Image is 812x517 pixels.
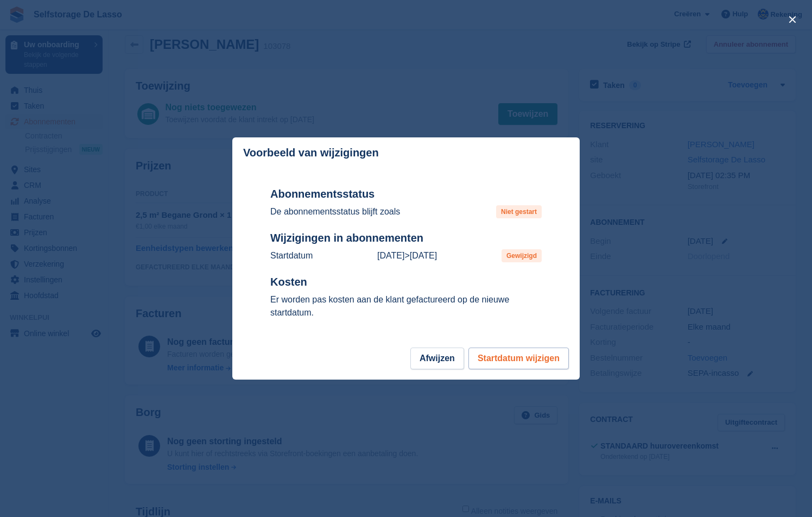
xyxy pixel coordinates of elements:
[377,249,437,262] p: >
[270,275,542,289] h2: Kosten
[270,205,400,218] p: De abonnementsstatus blijft zoals
[270,187,542,201] h2: Abonnementsstatus
[410,348,464,369] button: Afwijzen
[270,293,542,319] p: Er worden pas kosten aan de klant gefactureerd op de nieuwe startdatum.
[243,147,379,159] p: Voorbeeld van wijzigingen
[784,11,801,28] button: close
[410,251,437,260] time: 2025-08-22 22:00:00 UTC
[468,348,569,369] button: Startdatum wijzigen
[270,249,313,262] p: Startdatum
[496,205,542,218] span: Niet gestart
[270,231,542,245] h2: Wijzigingen in abonnementen
[502,249,542,262] span: Gewijzigd
[377,251,404,260] time: 2025-08-29 23:00:00 UTC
